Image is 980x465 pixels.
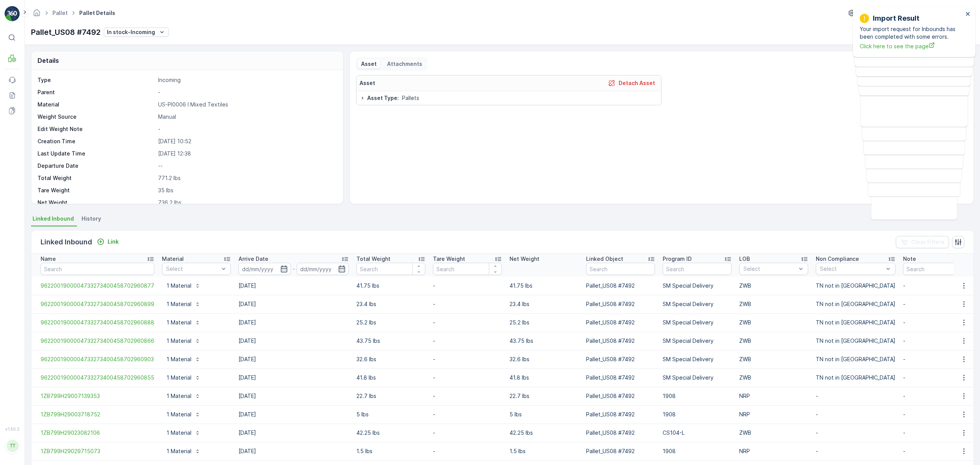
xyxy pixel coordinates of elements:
p: - [433,374,502,381]
p: 1 Material [167,282,191,290]
p: Select [820,265,884,273]
p: US-PI0006 I Mixed Textiles [158,101,335,108]
p: 22.7 lbs [510,392,578,400]
span: 1ZB799H29007139353 [41,392,154,400]
button: 1 Material [162,427,205,439]
p: - [816,411,895,418]
p: 1 Material [167,429,191,437]
p: Link [108,238,119,246]
button: 1 Material [162,316,205,329]
p: 41.75 lbs [510,282,578,290]
p: - [433,300,502,308]
p: - [433,392,502,400]
p: - [903,429,972,437]
input: dd/mm/yyyy [238,263,291,275]
span: 9622001900004733273400458702960888 [41,319,154,326]
p: 1 Material [167,447,191,455]
p: - [903,337,972,345]
p: Non Compliance [816,255,859,263]
p: - [433,337,502,345]
p: CS104-L [663,429,732,437]
p: - [816,392,895,400]
p: TN not in [GEOGRAPHIC_DATA] [816,319,895,326]
p: 1 Material [167,300,191,308]
button: 1 Material [162,280,205,292]
p: 1908 [663,411,732,418]
p: Pallet_US08 #7492 [586,337,655,345]
p: Type [38,76,155,84]
td: [DATE] [235,350,353,368]
p: TN not in [GEOGRAPHIC_DATA] [816,337,895,345]
p: 1 Material [167,411,191,418]
span: v 1.50.2 [5,427,20,431]
td: [DATE] [235,295,353,313]
p: Your import request for Inbounds has been completed with some errors. [860,25,963,41]
a: 9622001900004733273400458702960877 [41,282,154,290]
p: Material [38,101,155,108]
p: SM Special Delivery [663,355,732,363]
p: Asset [359,79,375,87]
p: NRP [739,447,808,455]
p: NRP [739,411,808,418]
p: 1.5 lbs [510,447,578,455]
p: Total Weight [356,255,390,263]
p: TN not in [GEOGRAPHIC_DATA] [816,300,895,308]
p: - [903,300,972,308]
p: -- [158,162,335,170]
a: 9622001900004733273400458702960866 [41,337,154,345]
p: Last Update Time [38,150,155,157]
p: 1 Material [167,355,191,363]
p: ZWB [739,355,808,363]
p: 35 lbs [158,187,335,194]
p: Pallet_US08 #7492 [586,319,655,326]
img: logo [5,6,20,21]
p: LOB [739,255,750,263]
p: - [433,447,502,455]
p: TN not in [GEOGRAPHIC_DATA] [816,374,895,381]
p: 736.2 lbs [158,199,335,206]
td: [DATE] [235,387,353,405]
p: - [292,264,295,273]
p: ZWB [739,282,808,290]
p: Pallet_US08 #7492 [586,282,655,290]
input: Search [356,263,425,275]
a: Click here to see the page [860,42,963,50]
a: 9622001900004733273400458702960903 [41,355,154,363]
p: Parent [38,88,155,96]
div: TT [7,440,19,452]
p: 42.25 lbs [510,429,578,437]
p: - [903,282,972,290]
p: 771.2 lbs [158,174,335,182]
p: Net Weight [38,199,155,206]
p: 23.4 lbs [356,300,425,308]
p: ZWB [739,429,808,437]
span: History [82,215,101,223]
p: 5 lbs [356,411,425,418]
p: Pallet_US08 #7492 [31,26,101,38]
p: SM Special Delivery [663,337,732,345]
p: 1 Material [167,319,191,326]
td: [DATE] [235,313,353,332]
p: In stock-Incoming [107,28,155,36]
input: Search [903,263,972,275]
p: Clear Filters [911,238,944,246]
p: 1 Material [167,374,191,381]
p: TN not in [GEOGRAPHIC_DATA] [816,355,895,363]
td: [DATE] [235,424,353,442]
input: Search [586,263,655,275]
p: 1908 [663,392,732,400]
p: - [158,88,335,96]
p: Select [743,265,796,273]
p: 25.2 lbs [510,319,578,326]
a: 9622001900004733273400458702960855 [41,374,154,381]
p: [DATE] 10:52 [158,138,335,145]
p: Pallet_US08 #7492 [586,447,655,455]
button: close [965,11,971,18]
p: - [433,429,502,437]
p: 42.25 lbs [356,429,425,437]
p: - [903,355,972,363]
button: 1 Material [162,298,205,310]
